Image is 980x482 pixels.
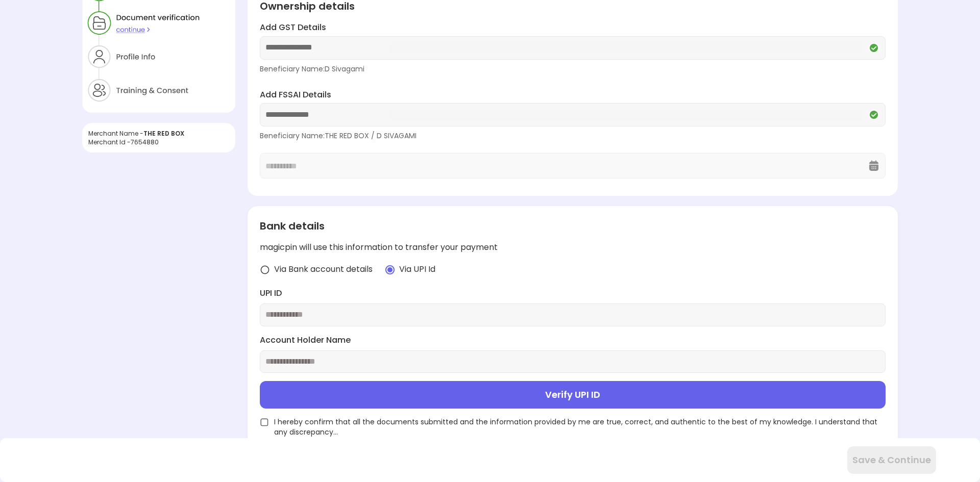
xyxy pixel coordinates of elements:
label: Add FSSAI Details [260,89,886,101]
div: magicpin will use this information to transfer your payment [260,242,886,253]
div: Merchant Name - [88,129,229,138]
div: Bank details [260,218,886,234]
img: unchecked [260,418,269,427]
span: Via UPI Id [399,264,435,275]
img: radio [385,265,395,275]
span: Via Bank account details [274,264,373,275]
img: Q2VREkDUCX-Nh97kZdnvclHTixewBtwTiuomQU4ttMKm5pUNxe9W_NURYrLCGq_Mmv0UDstOKswiepyQhkhj-wqMpwXa6YfHU... [868,109,880,121]
button: Verify UPI ID [260,381,886,409]
img: Q2VREkDUCX-Nh97kZdnvclHTixewBtwTiuomQU4ttMKm5pUNxe9W_NURYrLCGq_Mmv0UDstOKswiepyQhkhj-wqMpwXa6YfHU... [868,42,880,54]
div: Beneficiary Name: D Sivagami [260,64,886,74]
label: UPI ID [260,288,886,299]
span: THE RED BOX [143,129,184,138]
button: Save & Continue [847,446,936,474]
div: Beneficiary Name: THE RED BOX / D SIVAGAMI [260,131,886,141]
img: radio [260,265,270,275]
div: Merchant Id - 7654880 [88,138,229,146]
label: Account Holder Name [260,335,886,346]
span: I hereby confirm that all the documents submitted and the information provided by me are true, co... [274,417,886,437]
label: Add GST Details [260,22,886,34]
